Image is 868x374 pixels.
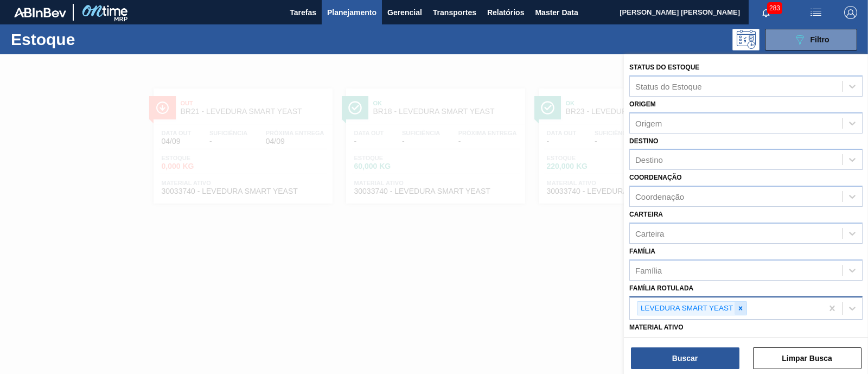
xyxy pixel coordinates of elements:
[629,100,656,108] label: Origem
[11,33,168,46] h1: Estoque
[767,2,782,14] span: 283
[290,6,316,19] span: Tarefas
[844,6,857,19] img: Logout
[635,265,662,275] div: Família
[635,118,662,128] div: Origem
[629,137,658,145] label: Destino
[487,6,524,19] span: Relatórios
[635,155,663,164] div: Destino
[629,64,699,71] label: Status do Estoque
[809,6,822,19] img: userActions
[749,5,783,20] button: Notificações
[635,81,702,91] div: Status do Estoque
[629,284,693,292] label: Família Rotulada
[765,29,857,50] button: Filtro
[732,29,759,50] div: Pogramando: nenhum usuário selecionado
[629,174,682,181] label: Coordenação
[637,302,735,315] div: LEVEDURA SMART YEAST
[629,211,663,218] label: Carteira
[635,229,664,238] div: Carteira
[535,6,578,19] span: Master Data
[433,6,476,19] span: Transportes
[635,192,684,201] div: Coordenação
[14,8,66,17] img: TNhmsLtSVTkK8tSr43FrP2fwEKptu5GPRR3wAAAABJRU5ErkJggg==
[810,35,829,44] span: Filtro
[327,6,376,19] span: Planejamento
[629,324,684,331] label: Material ativo
[629,248,655,255] label: Família
[387,6,422,19] span: Gerencial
